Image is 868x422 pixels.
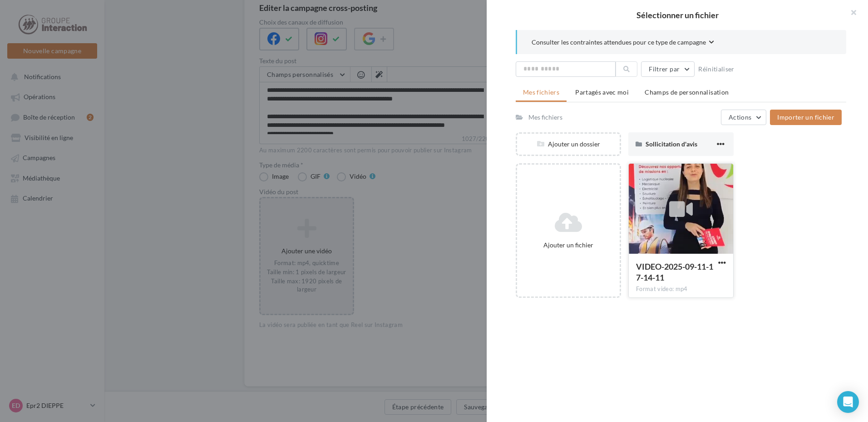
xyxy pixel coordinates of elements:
[636,261,713,282] span: VIDEO-2025-09-11-17-14-11
[695,64,738,75] button: Réinitialiser
[517,140,620,149] div: Ajouter un dossier
[501,11,853,19] h2: Sélectionner un fichier
[721,110,766,125] button: Actions
[646,140,697,148] span: Sollicitation d'avis
[575,88,629,96] span: Partagés avec moi
[837,391,859,413] div: Open Intercom Messenger
[777,113,834,121] span: Importer un fichier
[521,241,616,250] div: Ajouter un fichier
[729,113,751,121] span: Actions
[645,88,729,96] span: Champs de personnalisation
[532,38,706,47] span: Consulter les contraintes attendues pour ce type de campagne
[532,37,714,49] button: Consulter les contraintes attendues pour ce type de campagne
[528,113,562,122] div: Mes fichiers
[641,61,695,77] button: Filtrer par
[770,110,842,125] button: Importer un fichier
[523,88,559,96] span: Mes fichiers
[636,285,726,293] div: Format video: mp4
